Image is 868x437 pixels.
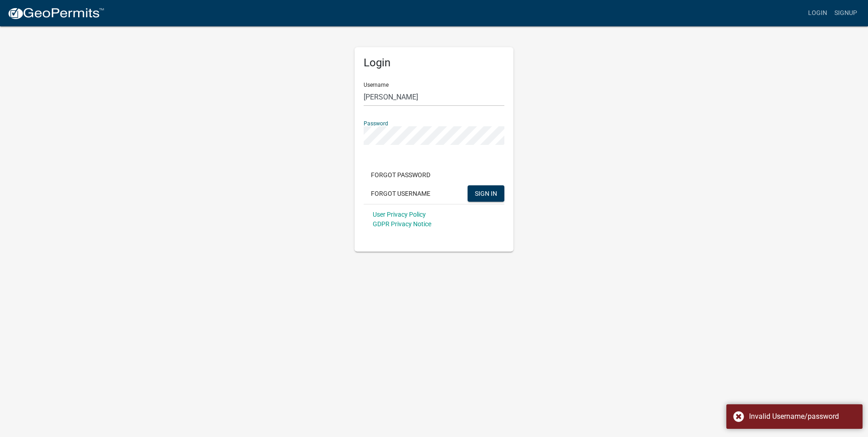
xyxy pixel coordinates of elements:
[364,56,504,70] h5: Login
[364,185,438,202] button: Forgot Username
[468,185,504,202] button: SIGN IN
[475,189,497,197] span: SIGN IN
[749,411,856,422] div: Invalid Username/password
[373,211,426,218] a: User Privacy Policy
[364,167,438,183] button: Forgot Password
[373,220,431,228] a: GDPR Privacy Notice
[831,5,861,22] a: Signup
[804,5,831,22] a: Login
